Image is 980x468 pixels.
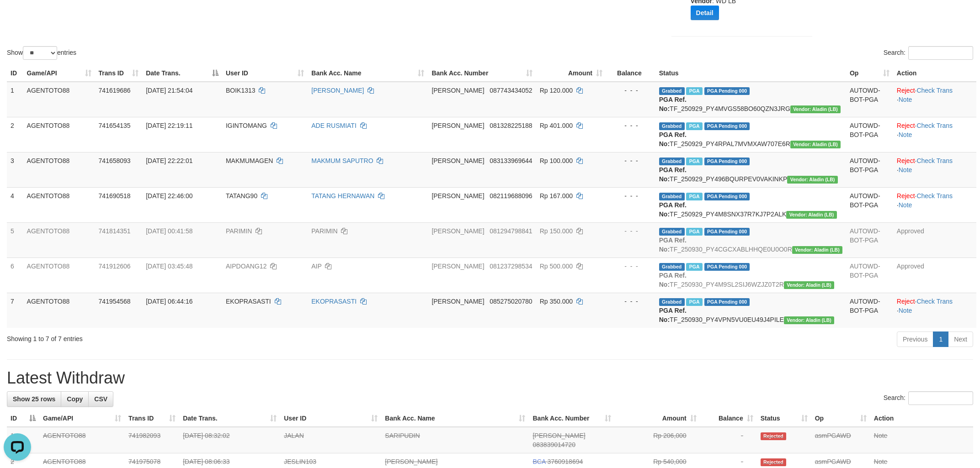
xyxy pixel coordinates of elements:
span: Copy 081237298534 to clipboard [490,263,532,270]
div: - - - [610,262,652,271]
td: AUTOWD-BOT-PGA [846,258,893,293]
th: User ID: activate to sort column ascending [280,410,381,427]
th: Bank Acc. Name: activate to sort column ascending [308,65,428,82]
span: [PERSON_NAME] [431,298,484,305]
a: MAKMUM SAPUTRO [311,157,373,164]
a: Reject [897,192,915,200]
span: IGINTOMANG [226,122,267,129]
th: Date Trans.: activate to sort column ascending [179,410,280,427]
td: 3 [7,152,23,187]
span: 741912606 [99,263,131,270]
td: AUTOWD-BOT-PGA [846,152,893,187]
a: Check Trans [916,298,953,305]
span: Vendor URL: https://dashboard.q2checkout.com/secure [784,316,834,324]
span: [PERSON_NAME] [431,227,484,235]
a: Note [899,96,912,103]
span: Marked by asmPGAWD [686,158,702,165]
td: 1 [7,82,23,117]
td: · · [893,82,976,117]
th: Trans ID: activate to sort column ascending [95,65,143,82]
span: Show 25 rows [13,395,55,403]
td: AGENTOTO88 [23,293,95,328]
span: 741658093 [99,157,131,164]
a: Check Trans [916,122,953,129]
td: TF_250930_PY4VPN5VU0EU49J4PILE [655,293,846,328]
span: Rp 401.000 [540,122,573,129]
span: Grabbed [659,228,685,236]
td: TF_250930_PY4M9SL2SIJ6WZJZ0T2R [655,258,846,293]
a: Note [899,201,912,209]
a: Previous [897,331,933,347]
span: Rp 167.000 [540,192,573,200]
a: Copy [61,391,89,407]
th: Op: activate to sort column ascending [846,65,893,82]
span: Vendor URL: https://dashboard.q2checkout.com/secure [792,246,842,254]
td: [DATE] 08:32:02 [179,427,280,453]
td: 1 [7,427,39,453]
span: Vendor URL: https://dashboard.q2checkout.com/secure [790,105,841,113]
span: [DATE] 06:44:16 [146,298,192,305]
b: PGA Ref. No: [659,166,687,183]
span: Grabbed [659,263,685,271]
a: TATANG HERNAWAN [311,192,374,200]
td: 2 [7,117,23,152]
a: Check Trans [916,157,953,164]
td: AGENTOTO88 [23,117,95,152]
th: Op: activate to sort column ascending [811,410,870,427]
td: AGENTOTO88 [23,187,95,222]
td: 4 [7,187,23,222]
span: CSV [94,395,107,403]
a: [PERSON_NAME] [311,87,364,94]
span: PARIMIN [226,227,252,235]
span: BCA [533,458,545,465]
a: Show 25 rows [7,391,61,407]
a: SARIPUDIN [385,432,420,439]
th: Bank Acc. Number: activate to sort column ascending [428,65,536,82]
td: TF_250929_PY496BQURPEV0VAKINKP [655,152,846,187]
span: Marked by asmPGAWD [686,263,702,271]
td: 741982093 [125,427,179,453]
span: 741619686 [99,87,131,94]
td: 7 [7,293,23,328]
td: TF_250929_PY4M8SNX37R7KJ7P2ALK [655,187,846,222]
span: Copy 3760918694 to clipboard [547,458,583,465]
a: Reject [897,87,915,94]
span: Copy 083839014720 to clipboard [533,441,575,448]
span: 741814351 [99,227,131,235]
span: BOIK1313 [226,87,256,94]
span: PGA Pending [704,228,750,236]
h1: Latest Withdraw [7,369,973,387]
td: · · [893,117,976,152]
td: AUTOWD-BOT-PGA [846,187,893,222]
button: Detail [691,5,719,20]
span: PGA Pending [704,122,750,130]
b: PGA Ref. No: [659,272,687,288]
a: 1 [933,331,948,347]
th: Balance [606,65,655,82]
b: PGA Ref. No: [659,307,687,323]
input: Search: [908,391,973,405]
div: - - - [610,156,652,165]
td: AGENTOTO88 [23,152,95,187]
span: [PERSON_NAME] [431,192,484,200]
span: Marked by asmPGAWD [686,193,702,200]
a: Note [899,131,912,138]
td: asmPGAWD [811,427,870,453]
td: AUTOWD-BOT-PGA [846,293,893,328]
b: PGA Ref. No: [659,131,687,147]
span: [DATE] 22:19:11 [146,122,192,129]
span: Copy 081328225188 to clipboard [490,122,532,129]
a: Note [899,166,912,174]
th: Bank Acc. Name: activate to sort column ascending [381,410,529,427]
th: Date Trans.: activate to sort column descending [142,65,222,82]
span: [DATE] 00:41:58 [146,227,192,235]
b: PGA Ref. No: [659,237,687,253]
th: ID: activate to sort column descending [7,410,39,427]
td: 5 [7,222,23,258]
span: TATANG90 [226,192,257,200]
th: Action [870,410,973,427]
a: ADE RUSMIATI [311,122,357,129]
span: Marked by asmPGAWD [686,87,702,95]
b: PGA Ref. No: [659,96,687,112]
span: Marked by asmPGAWD [686,228,702,236]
